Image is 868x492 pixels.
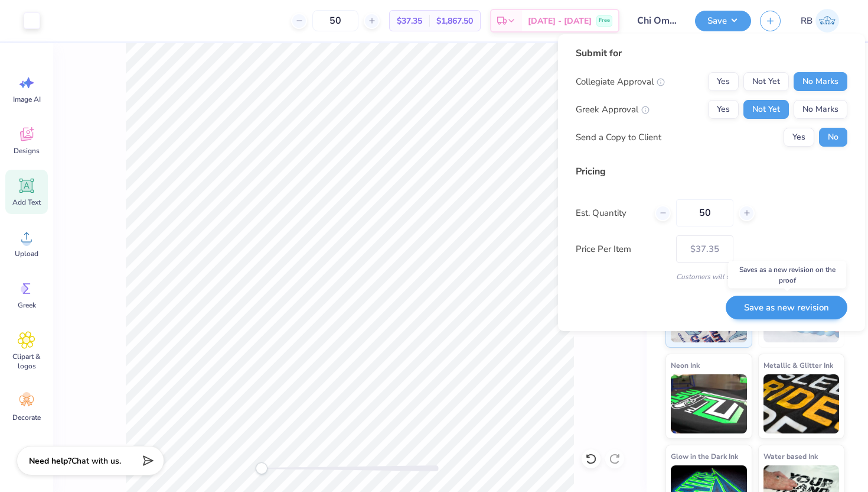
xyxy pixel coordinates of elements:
span: [DATE] - [DATE] [528,15,592,27]
label: Est. Quantity [576,206,646,220]
input: Untitled Design [628,9,686,33]
span: RB [801,14,812,28]
label: Price Per Item [576,242,667,256]
span: Metallic & Glitter Ink [763,359,833,371]
span: Upload [15,249,38,258]
a: RB [795,9,844,33]
span: Clipart & logos [7,352,46,371]
img: Metallic & Glitter Ink [763,374,840,433]
span: Water based Ink [763,450,818,462]
div: Saves as a new revision on the proof [728,261,846,289]
div: Pricing [576,164,847,179]
span: Image AI [13,95,41,104]
span: $1,867.50 [436,15,473,27]
div: Send a Copy to Client [576,131,661,144]
button: Yes [708,72,739,91]
button: Save [695,11,751,31]
span: Greek [18,300,36,310]
strong: Need help? [29,455,71,467]
span: Decorate [12,413,41,422]
div: Submit for [576,46,847,60]
img: Neon Ink [671,374,747,433]
div: Greek Approval [576,103,650,116]
div: Accessibility label [256,462,267,474]
button: Not Yet [743,72,789,91]
input: – – [676,199,733,226]
span: Designs [14,146,40,156]
button: No [819,128,847,147]
span: $37.35 [397,15,422,27]
button: Yes [708,100,739,119]
span: Chat with us. [71,455,121,467]
button: No Marks [794,72,847,91]
span: Add Text [12,198,41,207]
span: Free [599,17,610,25]
button: No Marks [794,100,847,119]
div: Customers will see this price on HQ. [576,271,847,282]
div: Collegiate Approval [576,75,665,89]
button: Save as new revision [726,296,847,320]
span: Neon Ink [671,359,700,371]
span: Glow in the Dark Ink [671,450,738,462]
input: – – [312,10,358,31]
img: Riley Barbalat [815,9,839,33]
button: Yes [784,128,814,147]
button: Not Yet [743,100,789,119]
